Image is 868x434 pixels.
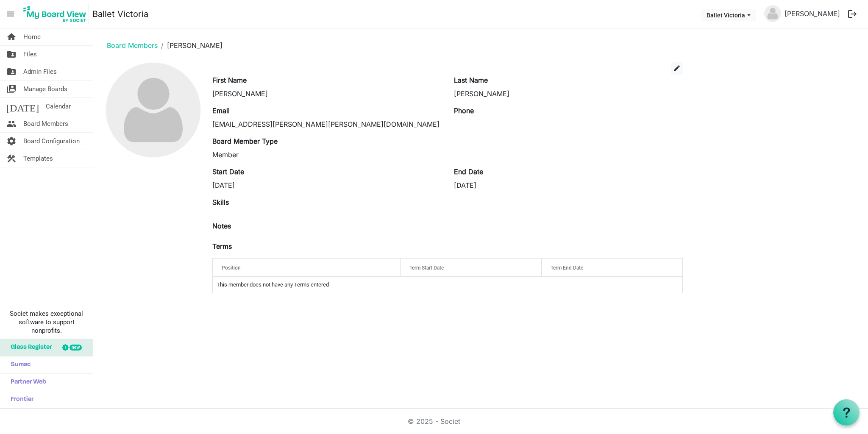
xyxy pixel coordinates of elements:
span: settings [6,133,17,150]
li: [PERSON_NAME] [158,40,223,50]
button: Ballet Victoria dropdownbutton [701,9,756,21]
img: My Board View Logo [21,3,89,25]
span: Partner Web [6,374,46,391]
a: My Board View Logo [21,3,92,25]
span: Position [222,265,241,271]
span: Sumac [6,356,31,373]
button: edit [671,62,683,75]
span: Files [23,46,37,63]
label: Last Name [454,75,488,85]
div: [PERSON_NAME] [212,89,441,99]
img: no-profile-picture.svg [764,5,781,22]
span: [DATE] [6,98,39,115]
label: End Date [454,167,483,177]
div: [DATE] [454,180,683,190]
button: logout [843,5,861,23]
div: [PERSON_NAME] [454,89,683,99]
span: people [6,115,17,132]
span: Term End Date [551,265,583,271]
label: Email [212,106,230,116]
td: This member does not have any Terms entered [213,277,682,293]
label: First Name [212,75,247,85]
img: no-profile-picture.svg [106,63,200,157]
span: construction [6,150,17,167]
span: Board Configuration [23,133,80,150]
span: Glass Register [6,339,52,356]
span: home [6,28,17,45]
label: Notes [212,221,231,231]
span: Manage Boards [23,81,67,97]
span: folder_shared [6,63,17,80]
span: edit [673,64,681,72]
a: Ballet Victoria [92,6,148,22]
a: [PERSON_NAME] [781,5,843,22]
a: Board Members [107,41,158,50]
span: Societ makes exceptional software to support nonprofits. [4,309,89,335]
div: new [70,345,82,351]
label: Terms [212,241,232,251]
label: Skills [212,197,229,207]
a: © 2025 - Societ [408,417,460,426]
span: Home [23,28,41,45]
div: [DATE] [212,180,441,190]
span: Templates [23,150,53,167]
span: Board Members [23,115,68,132]
span: menu [3,6,19,22]
div: [EMAIL_ADDRESS][PERSON_NAME][PERSON_NAME][DOMAIN_NAME] [212,119,441,129]
span: folder_shared [6,46,17,63]
span: Frontier [6,391,33,408]
span: Calendar [46,98,71,115]
span: Term Start Date [409,265,444,271]
div: Member [212,150,441,160]
span: Admin Files [23,63,57,80]
label: Start Date [212,167,244,177]
span: switch_account [6,81,17,97]
label: Board Member Type [212,136,278,146]
label: Phone [454,106,474,116]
